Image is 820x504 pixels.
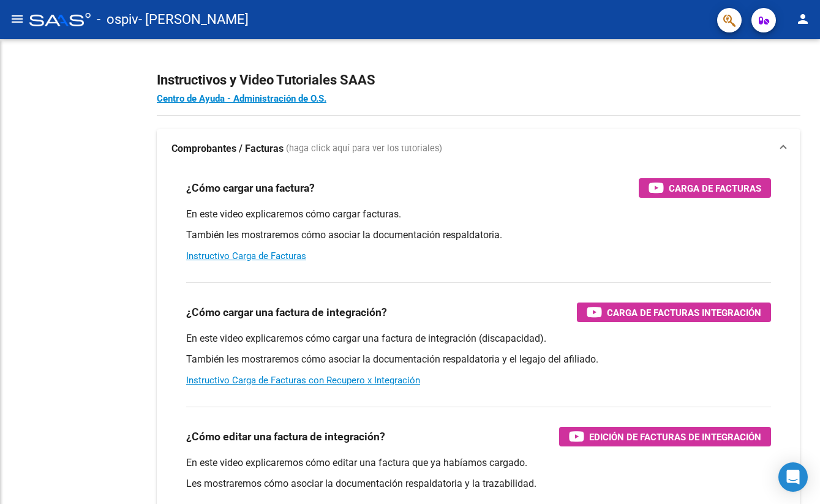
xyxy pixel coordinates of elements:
[286,142,442,156] span: (haga click aquí para ver los tutoriales)
[10,12,24,26] mat-icon: menu
[138,6,249,33] span: - [PERSON_NAME]
[639,178,771,198] button: Carga de Facturas
[157,69,800,92] h2: Instructivos y Video Tutoriales SAAS
[577,303,771,322] button: Carga de Facturas Integración
[186,477,771,491] p: Les mostraremos cómo asociar la documentación respaldatoria y la trazabilidad.
[186,208,771,221] p: En este video explicaremos cómo cargar facturas.
[186,353,771,366] p: También les mostraremos cómo asociar la documentación respaldatoria y el legajo del afiliado.
[186,179,315,197] h3: ¿Cómo cargar una factura?
[186,304,387,321] h3: ¿Cómo cargar una factura de integración?
[186,332,771,345] p: En este video explicaremos cómo cargar una factura de integración (discapacidad).
[607,305,761,320] span: Carga de Facturas Integración
[97,6,138,33] span: - ospiv
[186,456,771,470] p: En este video explicaremos cómo editar una factura que ya habíamos cargado.
[186,250,306,261] a: Instructivo Carga de Facturas
[559,427,771,446] button: Edición de Facturas de integración
[669,181,761,196] span: Carga de Facturas
[186,228,771,242] p: También les mostraremos cómo asociar la documentación respaldatoria.
[589,429,761,445] span: Edición de Facturas de integración
[171,142,284,156] strong: Comprobantes / Facturas
[157,93,326,104] a: Centro de Ayuda - Administración de O.S.
[796,12,810,26] mat-icon: person
[186,375,420,386] a: Instructivo Carga de Facturas con Recupero x Integración
[778,462,808,492] div: Open Intercom Messenger
[157,129,800,168] mat-expansion-panel-header: Comprobantes / Facturas (haga click aquí para ver los tutoriales)
[186,428,385,445] h3: ¿Cómo editar una factura de integración?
